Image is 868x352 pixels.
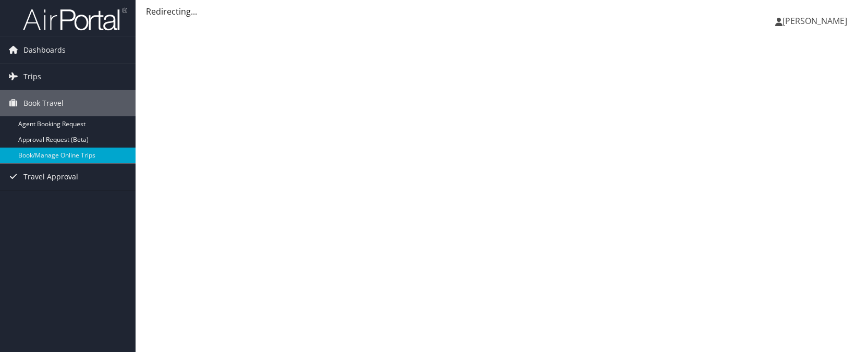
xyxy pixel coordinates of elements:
span: Dashboards [23,37,66,63]
div: Redirecting... [146,5,858,18]
span: [PERSON_NAME] [783,15,847,27]
span: Book Travel [23,90,64,116]
span: Trips [23,64,41,90]
a: [PERSON_NAME] [775,5,858,37]
span: Travel Approval [23,164,78,190]
img: airportal-logo.png [23,7,127,31]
